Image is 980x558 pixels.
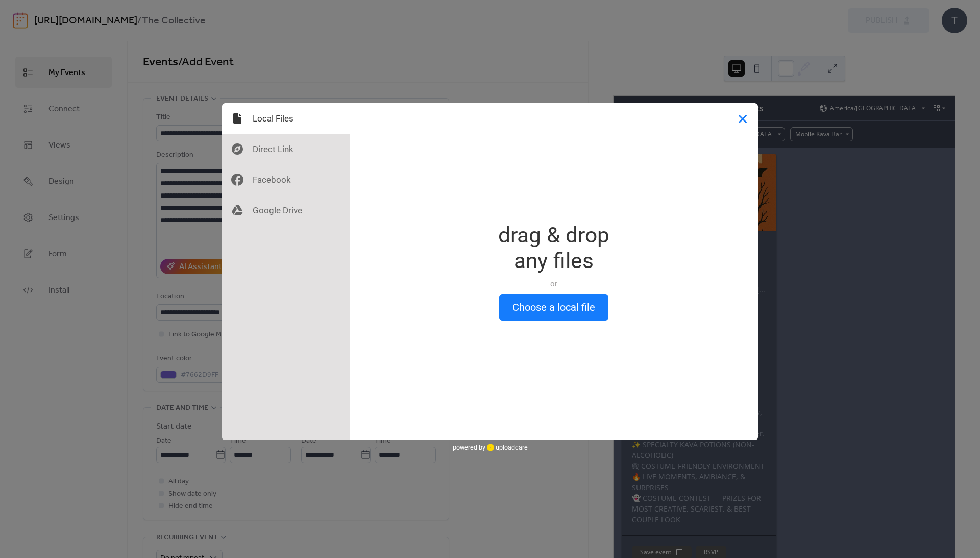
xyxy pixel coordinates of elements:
[222,134,350,164] div: Direct Link
[499,294,608,321] button: Choose a local file
[727,103,758,134] button: Close
[222,103,350,134] div: Local Files
[498,223,609,274] div: drag & drop any files
[453,440,528,455] div: powered by
[498,279,609,289] div: or
[222,195,350,226] div: Google Drive
[485,444,528,451] a: uploadcare
[222,164,350,195] div: Facebook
